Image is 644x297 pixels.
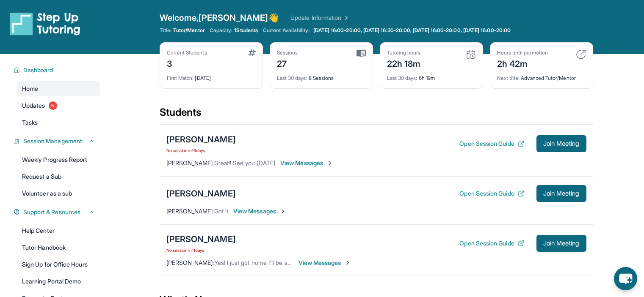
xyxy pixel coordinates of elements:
[17,240,100,255] a: Tutor Handbook
[543,191,580,196] span: Join Meeting
[22,84,38,93] span: Home
[387,70,476,82] div: 6h 19m
[466,49,476,60] img: card
[20,137,95,145] button: Session Management
[166,233,236,245] div: [PERSON_NAME]
[497,49,548,56] div: Hours until promotion
[263,27,310,34] span: Current Availability:
[387,75,417,81] span: Last 30 days :
[167,49,207,56] div: Current Students
[22,101,45,110] span: Updates
[23,208,80,216] span: Support & Resources
[536,185,586,202] button: Join Meeting
[277,49,298,56] div: Sessions
[17,169,100,184] a: Request a Sub
[167,75,194,81] span: First Match :
[160,12,279,24] span: Welcome, [PERSON_NAME] 👋
[17,81,100,96] a: Home
[357,49,366,57] img: card
[214,207,228,215] span: Got it
[22,118,38,127] span: Tasks
[248,49,256,56] img: card
[23,66,53,74] span: Dashboard
[23,137,82,145] span: Session Management
[167,70,256,82] div: [DATE]
[167,56,207,70] div: 3
[459,139,524,148] button: Open Session Guide
[17,223,100,238] a: Help Center
[160,106,593,124] div: Students
[17,274,100,289] a: Learning Portal Demo
[166,188,236,199] div: [PERSON_NAME]
[17,257,100,272] a: Sign Up for Office Hours
[234,27,258,34] span: 1 Students
[214,159,276,166] span: Great!! See you [DATE]
[387,56,421,70] div: 22h 18m
[10,12,80,35] img: logo
[341,14,350,22] img: Chevron Right
[166,259,214,266] span: [PERSON_NAME] :
[210,27,233,34] span: Capacity:
[20,66,95,74] button: Dashboard
[299,259,351,267] span: View Messages
[290,14,350,22] a: Update Information
[233,207,286,215] span: View Messages
[536,135,586,152] button: Join Meeting
[277,75,307,81] span: Last 30 days :
[277,56,298,70] div: 27
[173,27,205,34] span: Tutor/Mentor
[543,241,580,246] span: Join Meeting
[277,70,366,82] div: 8 Sessions
[326,160,333,166] img: Chevron-Right
[279,208,286,215] img: Chevron-Right
[166,207,214,215] span: [PERSON_NAME] :
[313,27,511,34] span: [DATE] 16:00-20:00, [DATE] 16:30-20:00, [DATE] 16:00-20:00, [DATE] 16:00-20:00
[312,27,512,34] a: [DATE] 16:00-20:00, [DATE] 16:30-20:00, [DATE] 16:00-20:00, [DATE] 16:00-20:00
[20,208,95,216] button: Support & Resources
[166,134,236,145] div: [PERSON_NAME]
[459,239,524,248] button: Open Session Guide
[614,267,637,290] button: chat-button
[17,186,100,201] a: Volunteer as a sub
[536,235,586,252] button: Join Meeting
[344,259,351,266] img: Chevron-Right
[497,75,520,81] span: Next title :
[280,159,333,167] span: View Messages
[543,141,580,146] span: Join Meeting
[459,189,524,198] button: Open Session Guide
[497,70,586,82] div: Advanced Tutor/Mentor
[17,115,100,130] a: Tasks
[576,49,586,60] img: card
[166,159,214,166] span: [PERSON_NAME] :
[17,152,100,167] a: Weekly Progress Report
[160,27,171,34] span: Title:
[166,247,236,253] span: No session in 11 days
[387,49,421,56] div: Tutoring hours
[497,56,548,70] div: 2h 42m
[17,98,100,113] a: Updates5
[166,147,236,154] span: No session in 16 days
[214,259,312,266] span: Yes! I just got home I'll be setting up.
[49,101,57,110] span: 5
